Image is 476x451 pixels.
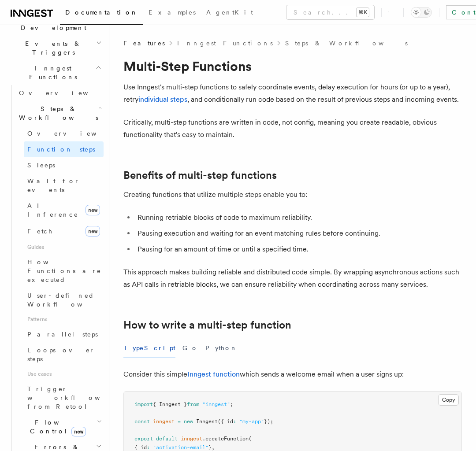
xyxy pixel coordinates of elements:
[182,338,198,358] button: Go
[181,436,202,442] span: inngest
[123,266,462,291] p: This approach makes building reliable and distributed code simple. By wrapping asynchronous actio...
[134,436,153,442] span: export
[196,418,218,425] span: Inngest
[285,39,408,48] a: Steps & Workflows
[187,370,240,378] a: Inngest function
[15,418,97,436] span: Flow Control
[7,60,104,85] button: Inngest Functions
[24,126,104,141] a: Overview
[24,312,104,326] span: Patterns
[411,7,432,18] button: Toggle dark mode
[357,8,369,17] kbd: ⌘K
[123,189,462,201] p: Creating functions that utilize multiple steps enable you to:
[153,418,175,425] span: inngest
[27,347,95,362] span: Loops over steps
[24,288,104,312] a: User-defined Workflows
[149,9,196,16] span: Examples
[123,319,291,331] a: How to write a multi-step function
[123,116,462,141] p: Critically, multi-step functions are written in code, not config, meaning you create readable, ob...
[205,338,238,358] button: Python
[134,444,147,451] span: { id
[27,202,78,218] span: AI Inference
[19,89,110,96] span: Overview
[27,162,55,169] span: Sleeps
[156,436,178,442] span: default
[27,177,80,193] span: Wait for events
[7,36,104,60] button: Events & Triggers
[187,401,199,407] span: from
[7,39,96,57] span: Events & Triggers
[27,228,53,235] span: Fetch
[24,254,104,288] a: How Functions are executed
[233,418,236,425] span: :
[15,414,104,439] button: Flow Controlnew
[15,101,104,126] button: Steps & Workflows
[212,444,215,451] span: ,
[206,9,253,16] span: AgentKit
[218,418,233,425] span: ({ id
[24,342,104,367] a: Loops over steps
[27,331,98,338] span: Parallel steps
[123,39,165,48] span: Features
[184,418,193,425] span: new
[65,9,138,16] span: Documentation
[123,58,462,74] h1: Multi-Step Functions
[135,211,462,224] li: Running retriable blocks of code to maximum reliability.
[239,418,264,425] span: "my-app"
[143,3,201,24] a: Examples
[135,243,462,255] li: Pausing for an amount of time or until a specified time.
[86,205,100,215] span: new
[177,39,273,48] a: Inngest Functions
[24,326,104,342] a: Parallel steps
[24,381,104,414] a: Trigger workflows from Retool
[27,146,95,153] span: Function steps
[24,157,104,173] a: Sleeps
[15,104,98,122] span: Steps & Workflows
[178,418,181,425] span: =
[123,169,277,181] a: Benefits of multi-step functions
[134,401,153,407] span: import
[123,338,175,358] button: TypeScript
[24,173,104,198] a: Wait for events
[15,85,104,101] a: Overview
[201,3,258,24] a: AgentKit
[202,436,249,442] span: .createFunction
[71,427,86,436] span: new
[286,5,374,19] button: Search...⌘K
[7,64,95,81] span: Inngest Functions
[264,418,273,425] span: });
[15,126,104,414] div: Steps & Workflows
[138,95,187,104] a: individual steps
[202,401,230,407] span: "inngest"
[147,444,150,451] span: :
[27,292,107,308] span: User-defined Workflows
[27,130,118,137] span: Overview
[438,394,459,406] button: Copy
[24,141,104,157] a: Function steps
[135,227,462,240] li: Pausing execution and waiting for an event matching rules before continuing.
[123,81,462,106] p: Use Inngest's multi-step functions to safely coordinate events, delay execution for hours (or up ...
[27,385,124,410] span: Trigger workflows from Retool
[208,444,212,451] span: }
[249,436,252,442] span: (
[134,418,150,425] span: const
[24,367,104,381] span: Use cases
[24,240,104,254] span: Guides
[153,401,187,407] span: { Inngest }
[153,444,208,451] span: "activation-email"
[24,222,104,240] a: Fetchnew
[60,3,143,25] a: Documentation
[24,198,104,222] a: AI Inferencenew
[27,259,101,283] span: How Functions are executed
[86,226,100,237] span: new
[123,368,462,381] p: Consider this simple which sends a welcome email when a user signs up:
[230,401,233,407] span: ;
